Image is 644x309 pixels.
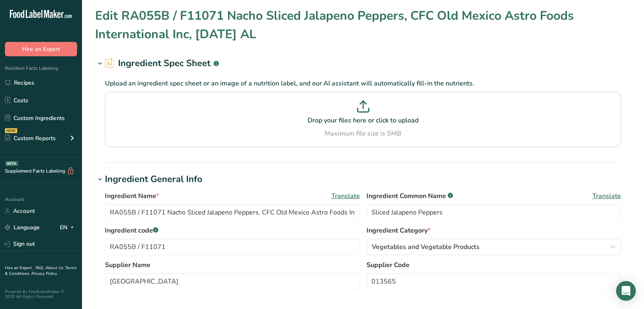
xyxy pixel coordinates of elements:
[107,115,619,125] p: Drop your files here or click to upload
[107,129,619,138] div: Maximum file size is 5MB
[5,161,18,166] div: BETA
[616,281,636,301] div: Open Intercom Messenger
[60,223,77,233] div: EN
[5,265,77,277] a: Terms & Conditions .
[372,242,480,252] span: Vegetables and Vegetable Products
[36,265,46,271] a: FAQ .
[5,220,40,235] a: Language
[5,42,77,56] button: Hire an Expert
[366,204,621,221] input: Type an alternate ingredient name if you have
[105,57,219,70] h2: Ingredient Spec Sheet
[105,204,360,221] input: Type your ingredient name here
[105,173,203,186] div: Ingredient General Info
[366,239,621,255] button: Vegetables and Vegetable Products
[366,226,621,235] label: Ingredient Category
[366,191,453,201] span: Ingredient Common Name
[5,289,77,299] div: Powered By FoodLabelMaker © 2025 All Rights Reserved
[366,260,621,270] label: Supplier Code
[105,191,159,201] span: Ingredient Name
[105,273,360,290] input: Type your supplier name here
[32,271,57,277] a: Privacy Policy
[5,265,34,271] a: Hire an Expert .
[366,273,621,290] input: Type your supplier code here
[5,134,56,143] div: Custom Reports
[105,78,621,88] p: Upload an ingredient spec sheet or an image of a nutrition label, and our AI assistant will autom...
[105,226,360,235] label: Ingredient code
[592,191,621,201] span: Translate
[105,260,360,270] label: Supplier Name
[105,239,360,255] input: Type your ingredient code here
[95,7,631,44] h1: Edit RA055B / F11071 Nacho Sliced Jalapeno Peppers, CFC Old Mexico Astro Foods International Inc,...
[5,128,17,133] div: NEW
[46,265,65,271] a: About Us .
[331,191,360,201] span: Translate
